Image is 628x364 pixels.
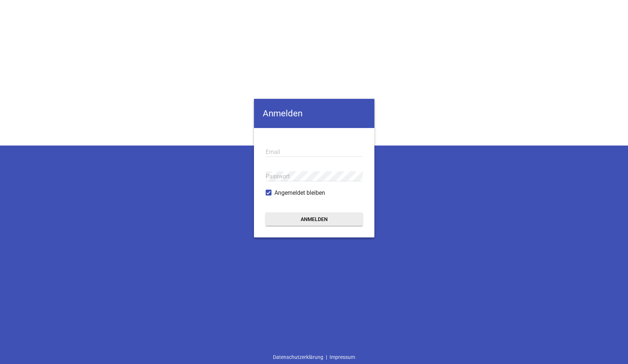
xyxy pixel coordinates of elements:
span: Angemeldet bleiben [274,189,325,197]
div: | [270,350,358,364]
a: Datenschutzerklärung [270,350,326,364]
a: Impressum [327,350,358,364]
h4: Anmelden [254,99,374,128]
button: Anmelden [266,213,363,226]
